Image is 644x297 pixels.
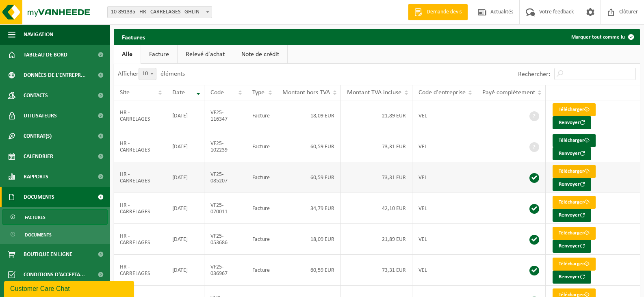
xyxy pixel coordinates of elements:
[139,68,156,80] span: 10
[166,162,204,193] td: [DATE]
[553,258,596,271] a: Télécharger
[166,131,204,162] td: [DATE]
[408,4,468,20] a: Demande devis
[114,45,141,64] a: Alle
[341,255,412,286] td: 73,31 EUR
[553,147,591,160] button: Renvoyer
[553,271,591,284] button: Renvoyer
[114,162,166,193] td: HR - CARRELAGES
[114,224,166,255] td: HR - CARRELAGES
[553,165,596,178] a: Télécharger
[204,100,246,131] td: VF25-116347
[412,100,476,131] td: VEL
[246,131,276,162] td: Facture
[24,24,53,45] span: Navigation
[246,162,276,193] td: Facture
[24,126,52,146] span: Contrat(s)
[114,131,166,162] td: HR - CARRELAGES
[120,89,130,96] span: Site
[412,162,476,193] td: VEL
[425,8,464,16] span: Demande devis
[341,131,412,162] td: 73,31 EUR
[341,100,412,131] td: 21,89 EUR
[246,100,276,131] td: Facture
[24,65,86,85] span: Données de l'entrepr...
[252,89,265,96] span: Type
[553,103,596,116] a: Télécharger
[166,224,204,255] td: [DATE]
[553,240,591,253] button: Renvoyer
[114,100,166,131] td: HR - CARRELAGES
[204,224,246,255] td: VF25-053686
[114,255,166,286] td: HR - CARRELAGES
[114,193,166,224] td: HR - CARRELAGES
[282,89,330,96] span: Montant hors TVA
[341,224,412,255] td: 21,89 EUR
[25,210,46,225] span: Factures
[412,193,476,224] td: VEL
[412,224,476,255] td: VEL
[276,100,341,131] td: 18,09 EUR
[166,255,204,286] td: [DATE]
[518,71,550,78] label: Rechercher:
[24,187,54,207] span: Documents
[276,193,341,224] td: 34,79 EUR
[347,89,401,96] span: Montant TVA incluse
[482,89,535,96] span: Payé complètement
[276,131,341,162] td: 60,59 EUR
[107,6,212,18] span: 10-891335 - HR - CARRELAGES - GHLIN
[114,29,153,45] h2: Factures
[276,224,341,255] td: 18,09 EUR
[139,68,156,80] span: 10
[418,89,466,96] span: Code d'entreprise
[2,209,108,225] a: Factures
[4,279,136,297] iframe: chat widget
[24,106,57,126] span: Utilisateurs
[24,45,67,65] span: Tableau de bord
[341,193,412,224] td: 42,10 EUR
[24,146,53,167] span: Calendrier
[172,89,185,96] span: Date
[276,255,341,286] td: 60,59 EUR
[276,162,341,193] td: 60,59 EUR
[25,227,52,243] span: Documents
[553,178,591,191] button: Renvoyer
[2,227,108,242] a: Documents
[204,162,246,193] td: VF25-085207
[246,255,276,286] td: Facture
[233,45,287,64] a: Note de crédit
[553,116,591,129] button: Renvoyer
[204,255,246,286] td: VF25-036967
[204,131,246,162] td: VF25-102239
[341,162,412,193] td: 73,31 EUR
[412,131,476,162] td: VEL
[412,255,476,286] td: VEL
[166,100,204,131] td: [DATE]
[24,167,48,187] span: Rapports
[246,224,276,255] td: Facture
[141,45,177,64] a: Facture
[24,264,85,285] span: Conditions d'accepta...
[246,193,276,224] td: Facture
[24,244,72,264] span: Boutique en ligne
[204,193,246,224] td: VF25-070011
[178,45,233,64] a: Relevé d'achat
[565,29,639,45] button: Marquer tout comme lu
[210,89,224,96] span: Code
[166,193,204,224] td: [DATE]
[553,227,596,240] a: Télécharger
[108,7,212,18] span: 10-891335 - HR - CARRELAGES - GHLIN
[553,134,596,147] a: Télécharger
[553,209,591,222] button: Renvoyer
[118,71,185,77] label: Afficher éléments
[553,196,596,209] a: Télécharger
[24,85,48,106] span: Contacts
